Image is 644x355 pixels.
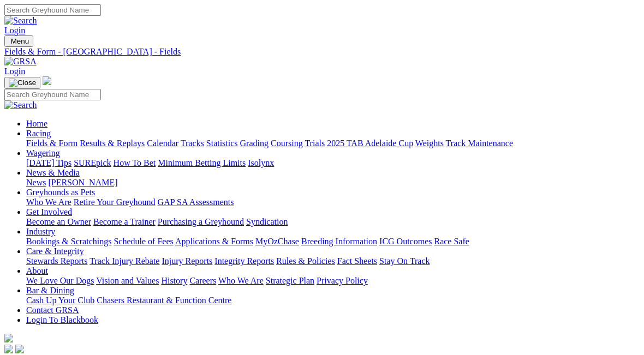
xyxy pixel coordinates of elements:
div: Racing [26,139,640,148]
a: [DATE] Tips [26,158,71,167]
a: Breeding Information [301,237,377,246]
a: How To Bet [114,158,156,167]
a: Retire Your Greyhound [74,197,156,207]
a: Purchasing a Greyhound [158,217,244,226]
a: Login [4,67,25,76]
a: Cash Up Your Club [26,296,94,305]
a: Integrity Reports [214,256,274,266]
div: Wagering [26,158,640,168]
img: Search [4,100,37,110]
button: Toggle navigation [4,77,40,89]
a: Applications & Forms [175,237,253,246]
a: Stewards Reports [26,256,87,266]
a: Care & Integrity [26,246,84,256]
a: Who We Are [218,276,264,285]
a: Bookings & Scratchings [26,237,111,246]
a: History [161,276,187,285]
a: 2025 TAB Adelaide Cup [327,139,413,148]
a: Fields & Form [26,139,77,148]
a: Calendar [147,139,178,148]
span: Menu [11,37,29,45]
input: Search [4,4,101,16]
img: twitter.svg [15,345,24,353]
a: Track Maintenance [446,139,513,148]
div: Bar & Dining [26,296,640,305]
input: Search [4,89,101,100]
a: Become a Trainer [93,217,156,226]
a: Grading [240,139,269,148]
a: Get Involved [26,207,72,216]
div: Get Involved [26,217,640,227]
a: Greyhounds as Pets [26,188,95,197]
div: Industry [26,237,640,246]
a: Login To Blackbook [26,315,98,324]
button: Toggle navigation [4,35,33,47]
a: Schedule of Fees [114,237,173,246]
img: logo-grsa-white.png [4,334,13,342]
a: GAP SA Assessments [158,197,234,207]
img: GRSA [4,57,37,67]
a: Tracks [181,139,204,148]
a: Become an Owner [26,217,91,226]
a: Who We Are [26,197,71,207]
a: Statistics [206,139,238,148]
a: Racing [26,129,51,138]
a: Minimum Betting Limits [158,158,246,167]
a: Bar & Dining [26,286,74,295]
a: Track Injury Rebate [90,256,159,266]
a: Race Safe [434,237,469,246]
img: facebook.svg [4,345,13,353]
a: Login [4,26,25,35]
a: Wagering [26,148,60,158]
a: Trials [305,139,325,148]
img: Search [4,16,37,26]
a: Stay On Track [379,256,430,266]
a: Results & Replays [80,139,145,148]
a: [PERSON_NAME] [48,178,117,187]
a: Fields & Form - [GEOGRAPHIC_DATA] - Fields [4,47,640,57]
a: MyOzChase [255,237,299,246]
a: Fact Sheets [337,256,377,266]
div: About [26,276,640,286]
a: Weights [415,139,444,148]
a: We Love Our Dogs [26,276,94,285]
a: About [26,266,48,275]
a: Industry [26,227,55,236]
a: ICG Outcomes [379,237,432,246]
div: Care & Integrity [26,256,640,266]
a: News [26,178,46,187]
a: Privacy Policy [317,276,368,285]
a: Vision and Values [96,276,159,285]
a: Coursing [271,139,303,148]
div: News & Media [26,178,640,188]
a: Rules & Policies [276,256,335,266]
a: News & Media [26,168,80,177]
a: Strategic Plan [266,276,314,285]
a: Careers [189,276,216,285]
a: Isolynx [248,158,274,167]
a: Injury Reports [162,256,212,266]
img: Close [9,79,36,87]
a: SUREpick [74,158,111,167]
a: Home [26,119,47,128]
a: Contact GRSA [26,305,79,315]
div: Greyhounds as Pets [26,197,640,207]
a: Chasers Restaurant & Function Centre [97,296,231,305]
img: logo-grsa-white.png [43,76,51,85]
a: Syndication [246,217,288,226]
